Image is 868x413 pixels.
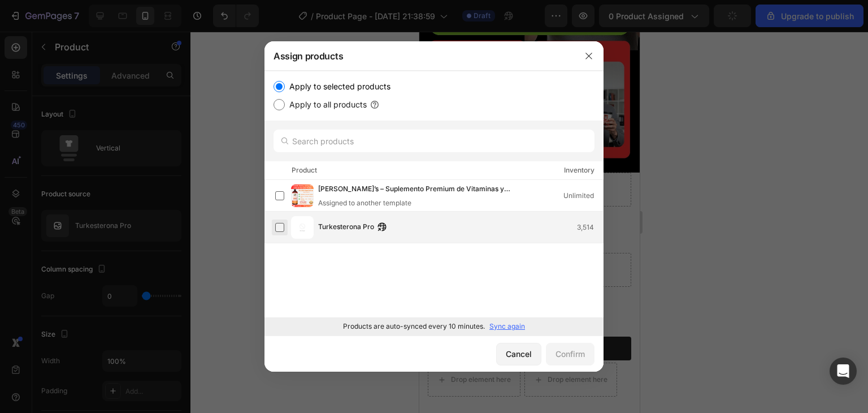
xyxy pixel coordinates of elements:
div: Drop element here [87,153,147,162]
label: Apply to all products [285,98,367,111]
label: Apply to selected products [285,80,390,93]
button: Add to cart [8,305,212,329]
p: Products are auto-synced every 10 minutes. [343,321,485,332]
button: Cancel [496,343,541,365]
div: Confirm [555,348,585,360]
img: product-img [291,184,314,207]
img: product-img [291,216,314,239]
div: Drop element here [32,343,92,352]
div: Drop element here [128,343,188,352]
div: Product [292,165,317,176]
h1: Turkesterona Pro [8,175,212,195]
p: Sync again [489,321,525,332]
div: Assigned to another template [318,198,533,208]
input: Search products [274,130,594,152]
div: Inventory [564,165,594,176]
p: 2,500+ Verified Reviews! [66,198,136,208]
div: Unlimited [563,190,603,201]
div: $220.000,00 [79,221,141,238]
div: Assign products [264,41,574,71]
div: $109.900,00 [8,221,70,238]
div: 3,514 [577,222,603,233]
span: Turkesterona Pro [318,221,374,234]
button: Confirm [546,343,594,365]
div: Open Intercom Messenger [830,358,857,385]
div: /> [264,71,604,335]
div: Add to cart [91,312,129,322]
span: [PERSON_NAME]’s – Suplemento Premium de Vitaminas y Bienestar [318,183,515,196]
div: Cancel [506,348,532,360]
